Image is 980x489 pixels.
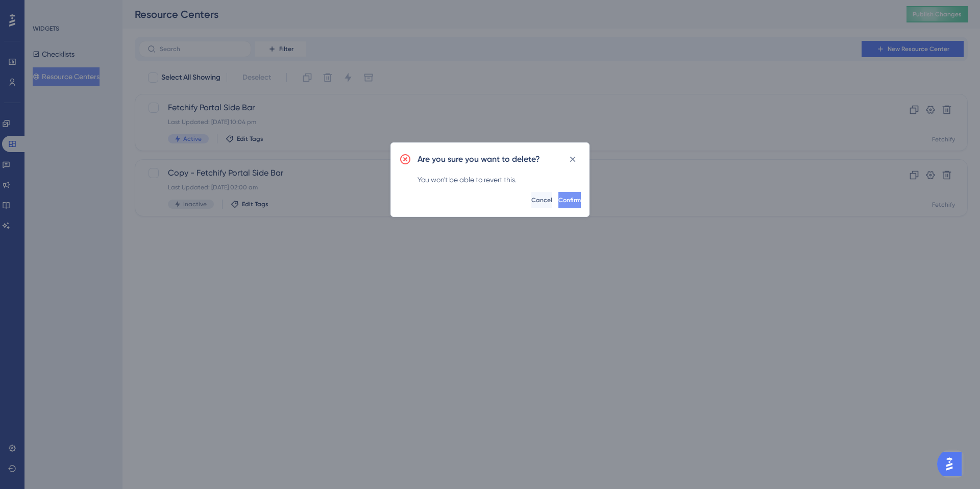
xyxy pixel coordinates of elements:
[558,196,581,204] span: Confirm
[418,174,581,186] div: You won't be able to revert this.
[937,449,968,479] iframe: UserGuiding AI Assistant Launcher
[531,196,552,204] span: Cancel
[418,153,540,165] h2: Are you sure you want to delete?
